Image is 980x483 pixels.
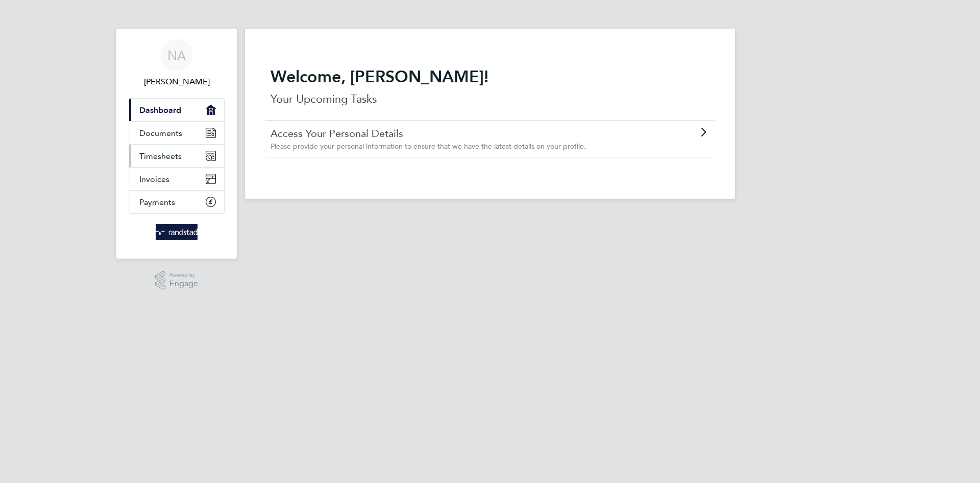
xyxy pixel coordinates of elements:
[169,271,198,280] span: Powered by
[139,128,182,138] span: Documents
[116,29,237,259] nav: Main navigation
[129,191,224,213] a: Payments
[129,145,224,167] a: Timesheets
[139,174,169,184] span: Invoices
[139,197,175,207] span: Payments
[139,151,182,161] span: Timesheets
[167,49,186,62] span: NA
[139,105,181,115] span: Dashboard
[271,66,709,87] h2: Welcome, [PERSON_NAME]!
[271,142,586,151] span: Please provide your personal information to ensure that we have the latest details on your profile.
[129,76,225,88] span: Nigel Ashford
[155,271,199,290] a: Powered byEngage
[129,122,224,144] a: Documents
[129,99,224,121] a: Dashboard
[271,127,652,140] a: Access Your Personal Details
[156,224,198,240] img: randstad-logo-retina.png
[129,168,224,190] a: Invoices
[169,280,198,288] span: Engage
[271,91,709,107] p: Your Upcoming Tasks
[129,224,225,240] a: Go to home page
[129,39,225,88] a: NA[PERSON_NAME]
